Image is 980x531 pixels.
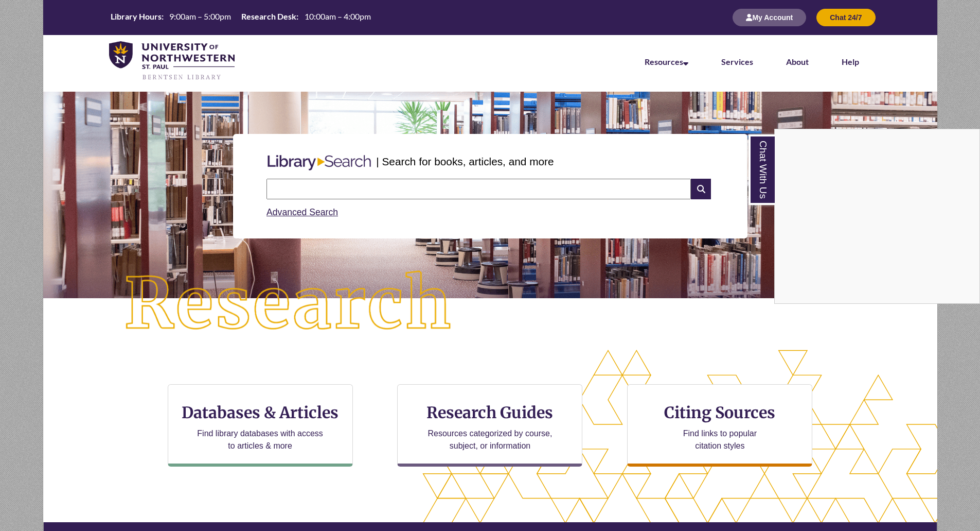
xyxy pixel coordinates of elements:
[109,41,235,81] img: UNWSP Library Logo
[645,57,688,66] a: Resources
[775,129,979,303] iframe: Chat Widget
[842,57,859,66] a: Help
[721,57,753,66] a: Services
[786,57,809,66] a: About
[749,134,775,205] a: Chat With Us
[774,129,980,304] div: Chat With Us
